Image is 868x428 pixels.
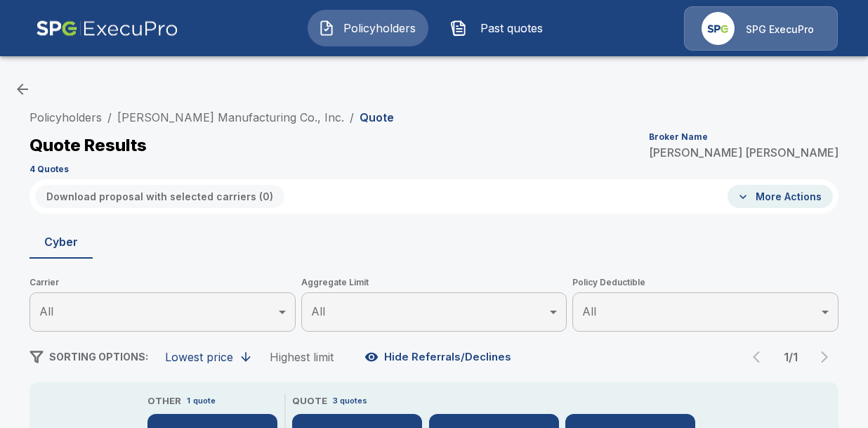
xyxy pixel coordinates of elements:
button: Past quotes IconPast quotes [440,10,560,46]
p: 4 Quotes [29,165,69,174]
a: Agency IconSPG ExecuPro [684,6,838,51]
span: All [311,304,325,318]
p: SPG ExecuPro [746,22,814,37]
span: Policy Deductible [572,275,839,290]
p: 3 quotes [333,395,367,407]
button: Cyber [29,225,93,259]
button: More Actions [728,185,833,208]
span: Policyholders [341,20,418,37]
button: Policyholders IconPolicyholders [308,10,428,46]
p: [PERSON_NAME] [PERSON_NAME] [649,147,839,158]
span: All [582,304,596,318]
li: / [107,109,112,126]
nav: breadcrumb [29,109,394,126]
p: quote [193,395,216,407]
p: Quote Results [29,137,147,154]
li: / [350,109,354,126]
img: Policyholders Icon [318,20,335,37]
img: AA Logo [36,6,178,51]
img: Agency Icon [702,12,735,45]
button: Download proposal with selected carriers (0) [35,185,284,208]
a: Policyholders [29,110,102,124]
p: QUOTE [292,394,327,408]
span: Past quotes [473,20,550,37]
span: SORTING OPTIONS: [49,351,148,363]
span: Carrier [29,275,296,290]
p: Quote [360,112,394,123]
p: Broker Name [649,133,708,141]
div: Lowest price [165,350,233,364]
p: 1 / 1 [777,351,805,363]
a: [PERSON_NAME] Manufacturing Co., Inc. [117,110,344,124]
div: Highest limit [270,350,334,364]
img: Past quotes Icon [450,20,467,37]
span: Aggregate Limit [301,275,567,290]
p: 1 [187,395,190,407]
p: OTHER [147,394,181,408]
span: All [39,304,53,318]
button: Hide Referrals/Declines [362,344,517,370]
